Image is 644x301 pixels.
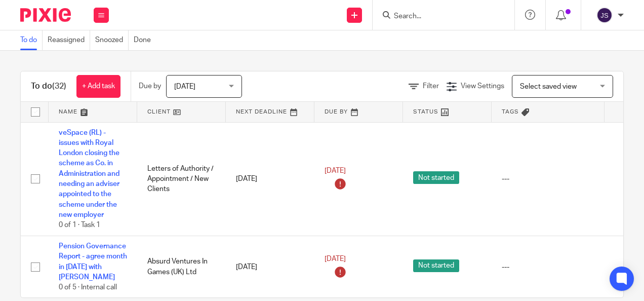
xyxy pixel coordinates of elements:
[137,122,226,236] td: Letters of Authority / Appointment / New Clients
[174,83,195,90] span: [DATE]
[59,222,100,229] span: 0 of 1 · Task 1
[20,8,71,22] img: Pixie
[423,83,439,90] span: Filter
[413,171,459,184] span: Not started
[48,30,90,50] a: Reassigned
[520,83,577,90] span: Select saved view
[226,122,314,236] td: [DATE]
[95,30,129,50] a: Snoozed
[393,12,484,21] input: Search
[461,83,504,90] span: View Settings
[502,109,519,115] span: Tags
[31,81,66,92] h1: To do
[76,75,120,98] a: + Add task
[325,255,346,262] span: [DATE]
[139,81,161,91] p: Due by
[52,82,66,90] span: (32)
[59,284,117,291] span: 0 of 5 · Internal call
[502,262,594,272] div: ---
[413,259,459,272] span: Not started
[20,30,43,50] a: To do
[137,236,226,298] td: Absurd Ventures In Games (UK) Ltd
[502,174,594,184] div: ---
[325,167,346,174] span: [DATE]
[59,243,127,281] a: Pension Governance Report - agree month in [DATE] with [PERSON_NAME]
[59,129,119,219] a: veSpace (RL) - issues with Royal London closing the scheme as Co. in Administration and needing a...
[226,236,314,298] td: [DATE]
[596,7,613,23] img: svg%3E
[134,30,156,50] a: Done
